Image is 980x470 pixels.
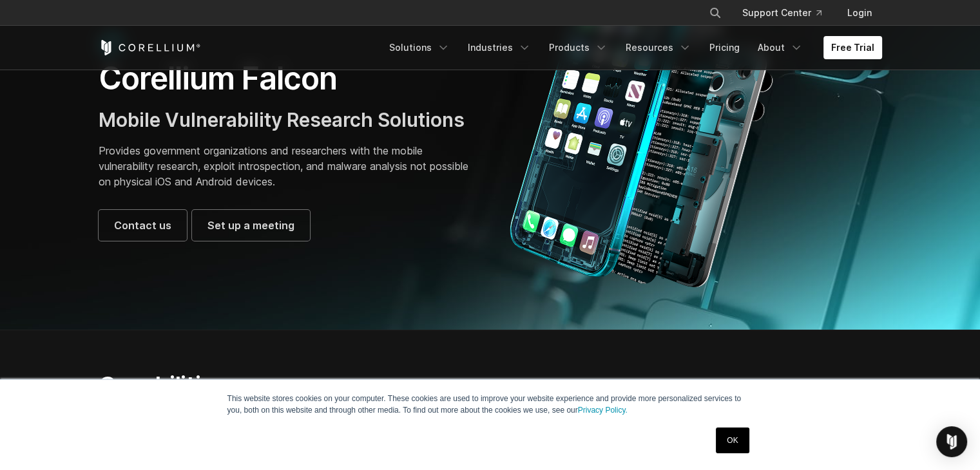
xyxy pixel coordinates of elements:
a: Login [837,1,882,24]
div: Navigation Menu [693,1,882,24]
a: Products [541,36,615,59]
a: Resources [618,36,699,59]
a: Contact us [99,210,187,241]
a: Industries [460,36,539,59]
a: About [750,36,811,59]
p: This website stores cookies on your computer. These cookies are used to improve your website expe... [227,393,753,416]
div: Open Intercom Messenger [936,426,967,457]
a: Privacy Policy. [578,406,628,415]
a: Pricing [702,36,747,59]
a: Corellium Home [99,40,201,55]
p: Provides government organizations and researchers with the mobile vulnerability research, exploit... [99,143,477,189]
span: Mobile Vulnerability Research Solutions [99,108,465,131]
a: Support Center [732,1,832,24]
span: Contact us [114,218,171,233]
a: OK [716,428,749,453]
a: Free Trial [823,36,882,59]
div: Navigation Menu [381,36,882,59]
span: Set up a meeting [207,218,294,233]
h2: Capabilities [99,371,612,399]
button: Search [704,1,727,24]
a: Solutions [381,36,457,59]
a: Set up a meeting [192,210,310,241]
h1: Corellium Falcon [99,59,477,98]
